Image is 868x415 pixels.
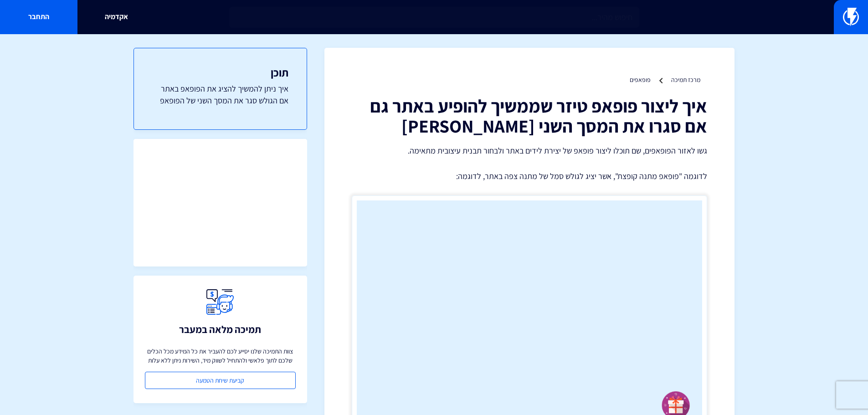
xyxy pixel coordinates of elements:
[229,7,639,28] input: חיפוש מהיר...
[671,76,700,84] a: מרכז תמיכה
[630,76,651,84] a: פופאפים
[179,324,261,335] h3: תמיכה מלאה במעבר
[145,347,296,365] p: צוות התמיכה שלנו יסייע לכם להעביר את כל המידע מכל הכלים שלכם לתוך פלאשי ולהתחיל לשווק מיד, השירות...
[145,372,296,389] a: קביעת שיחת הטמעה
[352,96,707,136] h1: איך ליצור פופאפ טיזר שממשיך להופיע באתר גם אם סגרו את המסך השני [PERSON_NAME]
[352,170,707,182] p: לדוגמה "פופאפ מתנה קופצת", אשר יציג לגולש סמל של מתנה צפה באתר, לדוגמה:
[152,83,288,106] a: איך ניתן להמשיך להציג את הפופאפ באתר אם הגולש סגר את המסך השני של הפופאפ
[352,145,707,157] p: גשו לאזור הפופאפים, שם תוכלו ליצור פופאפ של יצירת לידים באתר ולבחור תבנית עיצובית מתאימה.
[152,67,288,78] h3: תוכן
